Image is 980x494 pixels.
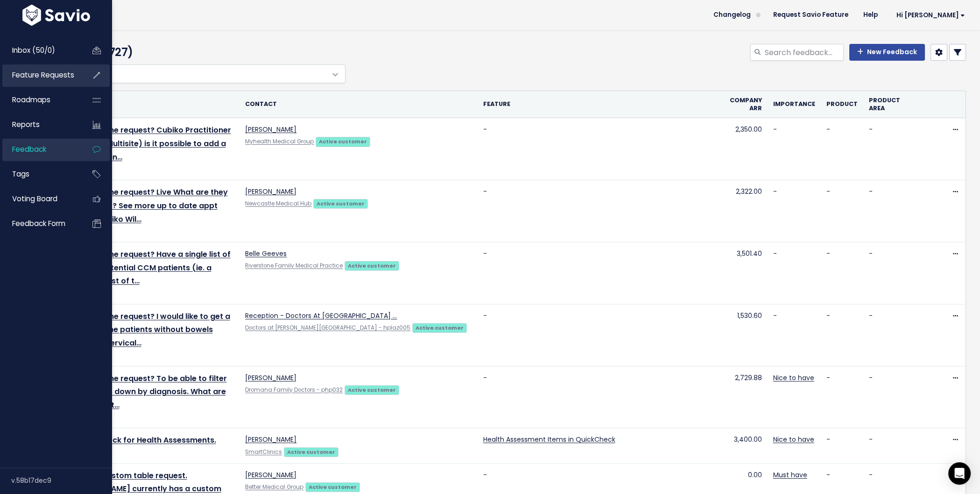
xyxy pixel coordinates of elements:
td: - [863,366,920,428]
a: QuickCheck for Health Assessments. [76,435,216,445]
a: Nice to have [773,435,814,444]
a: What is the request? I would like to get a report on the patients without bowels screen or cervical… [67,311,230,349]
td: - [768,180,821,242]
a: Active customer [313,198,367,208]
a: Feature Requests [2,64,78,86]
div: [DATE] [67,447,234,457]
a: Tags [2,163,78,185]
td: - [821,304,863,366]
td: 3,501.40 [722,242,768,304]
td: 1,530.60 [722,304,768,366]
td: - [478,118,722,180]
a: Reports [2,114,78,135]
div: [DATE] [67,350,234,360]
th: Product [821,91,863,118]
a: Feedback form [2,213,78,234]
a: Active customer [345,261,399,270]
a: Better Medical Group [245,483,303,491]
div: [DATE] [67,164,234,174]
td: - [478,242,722,304]
span: Reports [12,120,40,129]
td: - [863,118,920,180]
th: Problem [62,91,240,118]
td: - [821,118,863,180]
td: - [768,242,821,304]
a: Active customer [345,385,399,394]
a: Riverstone Family Medical Practice [245,262,343,269]
span: Feedback [12,144,46,154]
strong: Active customer [348,386,396,394]
a: [PERSON_NAME] [245,125,296,134]
td: 2,729.88 [722,366,768,428]
a: Roadmaps [2,89,78,111]
td: - [478,304,722,366]
a: SmartClinics [245,448,282,456]
td: - [821,428,863,463]
a: [PERSON_NAME] [245,470,296,480]
th: Contact [240,91,477,118]
img: logo-white.9d6f32f41409.svg [20,5,92,26]
span: Everything [42,64,345,83]
th: Company ARR [722,91,768,118]
a: Must have [773,470,807,480]
a: Belle Geeves [245,249,287,258]
span: Feature Requests [12,70,74,80]
td: 2,322.00 [722,180,768,242]
div: [DATE] [67,226,234,236]
td: - [863,242,920,304]
span: Inbox (50/0) [12,45,55,55]
td: - [768,304,821,366]
a: [PERSON_NAME] [245,373,296,382]
td: - [821,242,863,304]
a: Nice to have [773,373,814,382]
a: Voting Board [2,188,78,210]
span: Hi [PERSON_NAME] [896,12,965,19]
a: Health Assessment Items in QuickCheck [483,435,615,444]
th: Importance [768,91,821,118]
td: - [821,180,863,242]
a: Active customer [316,136,370,146]
span: Everything [43,65,326,83]
td: - [863,304,920,366]
span: Feedback form [12,219,65,228]
a: Active customer [305,482,360,491]
div: v.58b17dec9 [11,468,112,493]
a: Myhealth Medical Group [245,138,314,145]
td: - [478,180,722,242]
a: New Feedback [849,44,925,61]
input: Search feedback... [764,44,844,61]
td: - [768,118,821,180]
td: 2,350.00 [722,118,768,180]
strong: Active customer [319,138,367,145]
a: [PERSON_NAME] [245,187,296,196]
td: - [478,366,722,428]
td: - [821,366,863,428]
th: Product Area [863,91,920,118]
strong: Active customer [317,200,365,207]
strong: Active customer [309,483,357,491]
div: [DATE] [67,412,234,422]
a: What is the request? To be able to filter patient lists down by diagnosis. What are they trying t… [67,373,227,411]
a: What is the request? Live What are they trying to do? See more up to date appt data in Cubiko Wil… [67,187,228,225]
a: Help [856,8,885,22]
th: Feature [478,91,722,118]
strong: Active customer [287,448,335,456]
td: 3,400.00 [722,428,768,463]
span: Changelog [713,12,751,18]
a: Reception - Doctors At [GEOGRAPHIC_DATA] … [245,311,397,320]
h4: Feedback (1727) [42,44,341,61]
span: Voting Board [12,194,57,204]
span: Roadmaps [12,95,50,105]
a: [PERSON_NAME] [245,435,296,444]
a: Newcastle Medical Hub [245,200,311,207]
a: Doctors at [PERSON_NAME][GEOGRAPHIC_DATA] - hplaz005 [245,324,410,332]
a: Active customer [284,447,338,456]
div: Open Intercom Messenger [948,462,971,485]
span: Tags [12,169,29,179]
a: What is the request? Have a single list of all CCM/potential CCM patients (ie. a combined list of t… [67,249,231,287]
a: What is the request? Cubiko Practitioner report (in Multisite) is it possible to add a column notin… [67,125,231,162]
strong: Active customer [348,262,396,269]
a: Inbox (50/0) [2,40,78,61]
strong: Active customer [416,324,464,332]
a: Active customer [412,323,466,332]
